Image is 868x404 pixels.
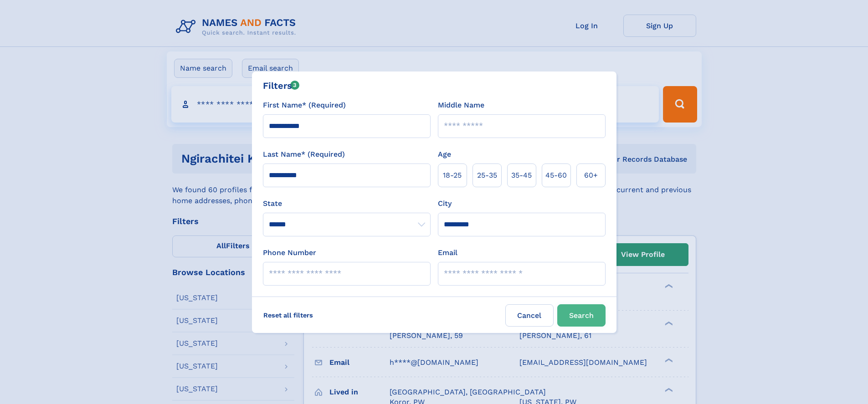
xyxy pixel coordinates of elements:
[584,170,598,181] span: 60+
[545,170,567,181] span: 45‑60
[557,304,606,327] button: Search
[438,247,457,258] label: Email
[263,100,346,111] label: First Name* (Required)
[263,198,431,209] label: State
[511,170,532,181] span: 35‑45
[438,149,451,160] label: Age
[438,100,484,111] label: Middle Name
[443,170,462,181] span: 18‑25
[438,198,452,209] label: City
[263,149,345,160] label: Last Name* (Required)
[263,79,300,92] div: Filters
[505,304,554,327] label: Cancel
[263,247,316,258] label: Phone Number
[477,170,497,181] span: 25‑35
[257,304,319,326] label: Reset all filters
